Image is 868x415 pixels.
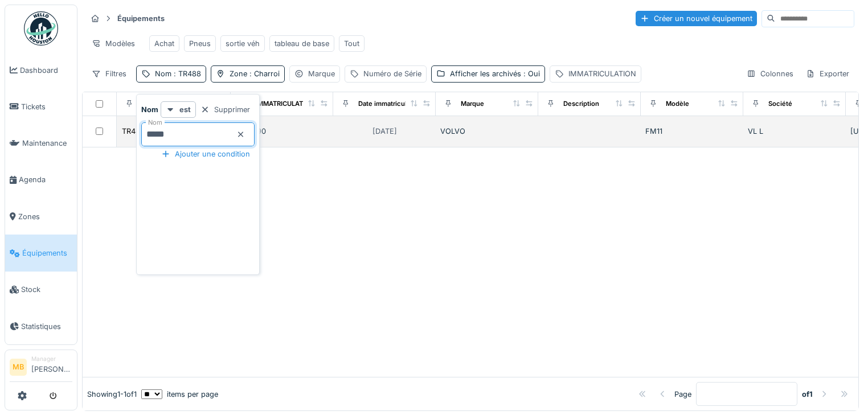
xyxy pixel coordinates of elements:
span: Zones [18,211,72,222]
div: Afficher les archivés [450,68,540,79]
span: Équipements [22,248,72,258]
strong: est [179,104,191,115]
div: Colonnes [742,65,799,82]
div: [DATE] [372,126,397,137]
div: Société [768,99,792,109]
div: Modèles [87,35,140,52]
div: TR488 [122,126,145,137]
div: Filtres [87,65,132,82]
span: Maintenance [22,138,72,149]
div: Marque [461,99,484,109]
div: Achat [154,38,174,49]
div: Manager [31,355,72,363]
div: Date immatriculation (1ere) [358,99,441,109]
div: Ajouter une condition [157,146,255,162]
div: items per page [141,389,218,400]
div: Pneus [189,38,211,49]
span: Dashboard [20,65,72,76]
span: : TR488 [171,69,201,78]
div: Nom [155,68,201,79]
span: Tickets [21,101,72,112]
img: Badge_color-CXgf-gQk.svg [24,11,58,46]
div: Exporter [801,65,854,82]
div: FM11 [645,126,739,137]
div: Page [674,389,691,400]
span: Agenda [19,174,72,185]
span: : Charroi [247,69,280,78]
div: Modèle [666,99,689,109]
div: Marque [308,68,335,79]
li: MB [10,359,27,376]
div: IMMATRICULATION [568,68,636,79]
span: Stock [21,284,72,295]
label: Nom [146,118,165,128]
div: VOLVO [440,126,534,137]
li: [PERSON_NAME] [31,355,72,379]
span: Statistiques [21,321,72,332]
strong: Équipements [113,13,169,24]
div: Description [563,99,599,109]
div: Supprimer [196,102,255,117]
strong: Nom [141,104,158,115]
div: Tout [344,38,359,49]
strong: of 1 [802,389,813,400]
div: VL L [748,126,841,137]
div: IMMATRICULATION [256,99,315,109]
div: Créer un nouvel équipement [636,11,757,26]
div: sortie véh [226,38,260,49]
div: Zone [230,68,280,79]
div: Showing 1 - 1 of 1 [87,389,137,400]
div: WY5890 [235,126,329,137]
span: : Oui [521,69,540,78]
div: tableau de base [275,38,329,49]
div: Numéro de Série [363,68,421,79]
